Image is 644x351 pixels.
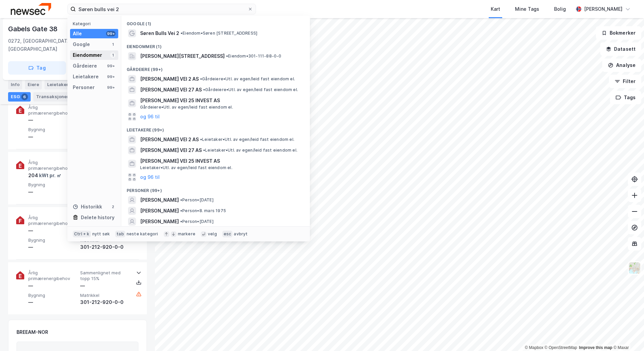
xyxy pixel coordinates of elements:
[140,146,202,154] span: [PERSON_NAME] VEI 27 AS
[28,127,77,132] span: Bygning
[28,160,77,171] span: Årlig primærenergibehov
[554,5,566,13] div: Bolig
[28,215,77,227] span: Årlig primærenergibehov
[140,75,199,83] span: [PERSON_NAME] VEI 2 AS
[28,105,77,116] span: Årlig primærenergibehov
[610,91,641,104] button: Tags
[140,113,160,121] button: og 96 til
[545,345,577,350] a: OpenStreetMap
[28,182,77,188] span: Bygning
[115,231,125,237] div: tab
[44,80,82,89] div: Leietakere
[208,231,217,237] div: velg
[140,165,232,170] span: Leietaker • Utl. av egen/leid fast eiendom el.
[28,270,77,282] span: Årlig primærenergibehov
[121,183,310,195] div: Personer (99+)
[76,4,248,14] input: Søk på adresse, matrikkel, gårdeiere, leietakere eller personer
[203,148,297,153] span: Leietaker • Utl. av egen/leid fast eiendom el.
[21,93,28,100] div: 6
[226,53,228,58] span: •
[140,218,179,226] span: [PERSON_NAME]
[8,92,31,102] div: ESG
[200,137,294,142] span: Leietaker • Utl. av egen/leid fast eiendom el.
[106,63,116,69] div: 99+
[73,51,102,59] div: Eiendommer
[121,62,310,74] div: Gårdeiere (99+)
[628,262,641,274] img: Z
[8,24,59,34] div: Gabels Gate 38
[222,231,233,237] div: esc
[226,53,282,59] span: Eiendom • 301-111-88-0-0
[200,137,202,142] span: •
[73,203,102,211] div: Historikk
[28,282,77,290] div: —
[180,208,182,213] span: •
[92,231,110,237] div: nytt søk
[80,292,129,298] span: Matrikkel
[180,197,214,203] span: Person • [DATE]
[25,80,42,89] div: Eiere
[579,345,612,350] a: Improve this map
[80,270,129,282] span: Sammenlignet med topp 15%
[121,16,310,28] div: Google (1)
[140,135,199,144] span: [PERSON_NAME] VEI 2 AS
[80,243,129,251] div: 301-212-920-0-0
[203,87,205,92] span: •
[140,207,179,215] span: [PERSON_NAME]
[28,298,77,306] div: —
[73,30,82,38] div: Alle
[110,42,116,47] div: 1
[127,231,158,237] div: neste kategori
[33,92,79,102] div: Transaksjoner
[491,5,500,13] div: Kart
[38,171,61,180] div: kWt pr. ㎡
[73,83,95,91] div: Personer
[602,58,641,72] button: Analyse
[73,62,97,70] div: Gårdeiere
[203,87,298,92] span: Gårdeiere • Utl. av egen/leid fast eiendom el.
[73,231,91,237] div: Ctrl + k
[181,31,257,36] span: Eiendom • Søren [STREET_ADDRESS]
[140,29,179,37] span: Søren Bulls Vei 2
[8,61,66,75] button: Tag
[106,31,116,36] div: 99+
[11,3,51,15] img: newsec-logo.f6e21ccffca1b3a03d2d.png
[584,5,622,13] div: [PERSON_NAME]
[110,204,116,209] div: 2
[596,26,641,40] button: Bokmerker
[140,52,225,60] span: [PERSON_NAME][STREET_ADDRESS]
[140,96,302,105] span: [PERSON_NAME] VEI 25 INVEST AS
[121,39,310,51] div: Eiendommer (1)
[181,31,183,36] span: •
[80,282,129,290] div: —
[200,76,202,81] span: •
[80,298,129,306] div: 301-212-920-0-0
[28,171,61,180] div: 204
[140,173,160,181] button: og 96 til
[180,197,182,202] span: •
[180,208,226,213] span: Person • 8. mars 1975
[17,328,48,336] div: BREEAM-NOR
[234,231,248,237] div: avbryt
[106,85,116,90] div: 99+
[81,213,115,222] div: Delete history
[610,319,644,351] iframe: Chat Widget
[203,148,205,153] span: •
[121,122,310,134] div: Leietakere (99+)
[140,157,302,165] span: [PERSON_NAME] VEI 25 INVEST AS
[600,42,641,56] button: Datasett
[73,40,90,48] div: Google
[180,219,182,224] span: •
[180,219,214,224] span: Person • [DATE]
[525,345,543,350] a: Mapbox
[8,37,94,53] div: 0272, [GEOGRAPHIC_DATA], [GEOGRAPHIC_DATA]
[178,231,195,237] div: markere
[28,188,77,196] div: —
[515,5,539,13] div: Mine Tags
[28,227,77,235] div: —
[140,86,202,94] span: [PERSON_NAME] VEI 27 AS
[8,80,22,89] div: Info
[200,76,295,82] span: Gårdeiere • Utl. av egen/leid fast eiendom el.
[73,73,99,81] div: Leietakere
[110,52,116,58] div: 1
